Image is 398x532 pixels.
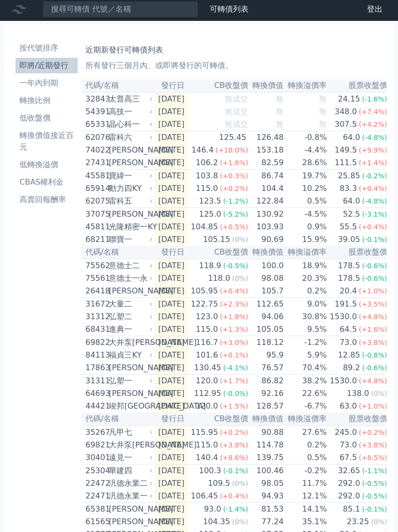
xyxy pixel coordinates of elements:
td: 30.8% [284,310,327,323]
td: 122.84 [249,195,284,208]
div: 31672 [85,298,106,310]
div: 115.95 [189,427,220,438]
span: (-5.2%) [223,210,249,218]
span: (-0.1%) [362,236,387,243]
td: 18.9% [284,259,327,272]
span: (+8.5%) [359,454,387,462]
span: (+1.4%) [359,159,387,167]
div: 55.5 [338,221,359,233]
td: 118.12 [249,336,284,349]
span: (-1.6%) [362,95,387,103]
div: 115.0 [194,439,220,451]
div: 245.0 [333,427,359,438]
td: [DATE] [154,439,188,451]
td: 128.57 [249,400,284,412]
td: [DATE] [154,144,188,156]
td: [DATE] [154,259,188,272]
span: (+0.2%) [359,429,387,436]
td: 90.69 [249,233,284,246]
div: 54391 [85,106,106,118]
a: CBAS權利金 [16,174,78,190]
div: 178.5 [336,273,362,284]
div: 130.45 [192,362,223,374]
th: 代碼/名稱 [82,246,154,259]
span: (+1.8%) [220,313,248,321]
span: (+3.5%) [359,300,387,308]
div: 83.3 [338,183,359,194]
td: [DATE] [154,323,188,336]
span: (-4.8%) [362,197,387,205]
span: (+0.1%) [220,351,248,359]
td: -6.7% [284,400,327,412]
a: 登出 [359,1,390,17]
div: 115.0 [194,183,220,194]
div: 晶心科一 [109,119,150,130]
td: 95.9 [249,349,284,361]
td: 105.7 [249,285,284,298]
th: 股票收盤價 [327,246,387,259]
div: 118.0 [206,273,232,284]
td: 98.08 [249,272,284,285]
span: 無成交 [225,94,248,103]
li: 轉換比例 [16,95,78,106]
span: (+4.8%) [359,377,387,385]
td: 105.05 [249,323,284,336]
div: 74022 [85,144,106,156]
div: 105.95 [189,285,220,297]
td: [DATE] [154,170,188,183]
span: (+3.0%) [220,339,248,346]
td: 28.6% [284,156,327,170]
input: 搜尋可轉債 代號／名稱 [43,1,198,17]
div: 64.0 [341,132,362,143]
td: 114.78 [249,439,284,451]
td: [DATE] [154,426,188,439]
div: 122.75 [189,298,220,310]
div: 華建四 [109,465,150,477]
div: 118.9 [197,260,223,272]
div: 307.5 [333,119,359,130]
a: 轉換價值接近百元 [16,128,78,155]
th: 股票收盤價 [327,412,387,426]
div: 45581 [85,170,106,182]
span: (+1.5%) [220,402,248,410]
td: 112.65 [249,298,284,311]
td: -4.4% [284,144,327,156]
span: (-0.6%) [362,364,387,372]
li: 低收盤價 [16,112,78,124]
td: [DATE] [154,400,188,412]
th: 發行日 [154,412,188,426]
td: [DATE] [154,182,188,195]
span: (-0.6%) [362,262,387,270]
div: 45811 [85,221,106,233]
div: 27431 [85,157,106,169]
td: 76.57 [249,361,284,375]
div: 汎德永業二 [109,478,150,489]
span: (-4.1%) [223,364,249,372]
div: [PERSON_NAME] [109,157,150,169]
div: 123.0 [194,311,220,323]
td: [DATE] [154,233,188,246]
div: 30401 [85,452,106,463]
div: 福貞三KY [109,349,150,361]
span: (+4.2%) [359,120,387,128]
td: 10.2% [284,182,327,195]
div: 26418 [85,285,106,297]
td: 86.82 [249,375,284,388]
div: 高技一 [109,106,150,118]
div: 84113 [85,349,106,361]
span: (+1.6%) [359,326,387,333]
li: 按代號排序 [16,42,78,54]
div: 146.4 [189,144,216,156]
td: 15.9% [284,233,327,246]
div: 65914 [85,183,106,194]
td: [DATE] [154,451,188,464]
div: 67.5 [338,452,359,463]
div: 凡甲七 [109,427,150,438]
div: 178.5 [336,260,362,272]
span: 無成交 [225,120,248,129]
a: 即將/近期發行 [16,58,78,73]
td: 0.5% [284,195,327,208]
div: 63.0 [338,400,359,412]
span: (-0.6%) [362,275,387,282]
span: (+1.7%) [220,377,248,385]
